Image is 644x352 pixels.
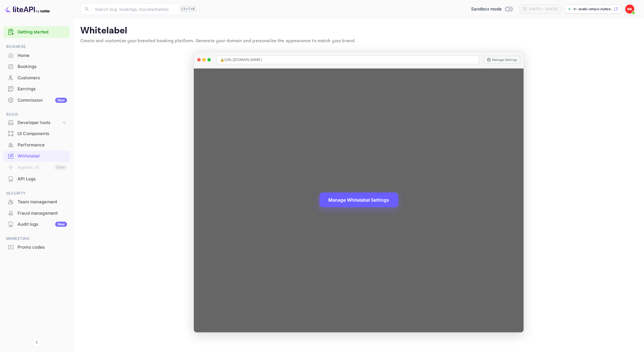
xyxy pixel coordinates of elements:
[3,61,70,72] div: Bookings
[18,142,67,148] div: Performance
[18,210,67,217] div: Fraud management
[3,190,70,197] span: Security
[80,38,637,44] p: Create and customize your branded booking platform. Generate your domain and personalize the appe...
[3,174,70,185] div: API Logs
[3,236,70,242] span: Marketing
[3,151,70,161] a: Whitelabel
[3,140,70,151] div: Performance
[18,75,67,81] div: Customers
[3,72,70,83] a: Customers
[3,208,70,219] div: Fraud management
[3,26,70,38] div: Getting started
[80,25,637,37] p: Whitelabel
[3,84,70,95] div: Earnings
[3,72,70,84] div: Customers
[18,120,61,126] div: Developer tools
[18,63,67,70] div: Bookings
[469,6,515,12] div: Switch to Production mode
[3,118,70,128] div: Developer tools
[3,151,70,162] div: Whitelabel
[3,84,70,94] a: Earnings
[92,3,177,15] input: Search (e.g. bookings, documentation)
[55,98,67,103] div: New
[18,52,67,59] div: Home
[3,50,70,61] div: Home
[3,50,70,61] a: Home
[18,131,67,137] div: UI Components
[3,95,70,105] a: CommissionNew
[18,86,67,92] div: Earnings
[484,56,520,64] button: Manage Settings
[574,7,613,12] p: n--arabi-omjxe.nuitee....
[3,174,70,184] a: API Logs
[220,57,262,62] span: 🔒 [URL][DOMAIN_NAME]
[179,5,197,13] div: Ctrl+K
[3,242,70,253] div: Promo codes
[3,197,70,207] a: Team management
[3,197,70,208] div: Team management
[18,244,67,251] div: Promo codes
[18,199,67,205] div: Team management
[3,61,70,72] a: Bookings
[18,221,67,228] div: Audit logs
[18,97,67,104] div: Commission
[3,44,70,50] span: Business
[3,128,70,139] a: UI Components
[529,7,558,12] div: [DATE] — [DATE]
[3,111,70,118] span: Build
[3,128,70,139] div: UI Components
[319,193,398,207] button: Manage Whitelabel Settings
[5,5,50,14] img: LiteAPI logo
[3,208,70,218] a: Fraud management
[3,219,70,229] a: Audit logsNew
[3,140,70,150] a: Performance
[18,153,67,159] div: Whitelabel
[18,176,67,182] div: API Logs
[3,95,70,106] div: CommissionNew
[3,242,70,252] a: Promo codes
[3,219,70,230] div: Audit logsNew
[625,5,634,14] img: N. Arabi
[32,337,42,347] button: Collapse navigation
[471,6,502,12] span: Sandbox mode
[18,29,67,35] a: Getting started
[55,222,67,227] div: New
